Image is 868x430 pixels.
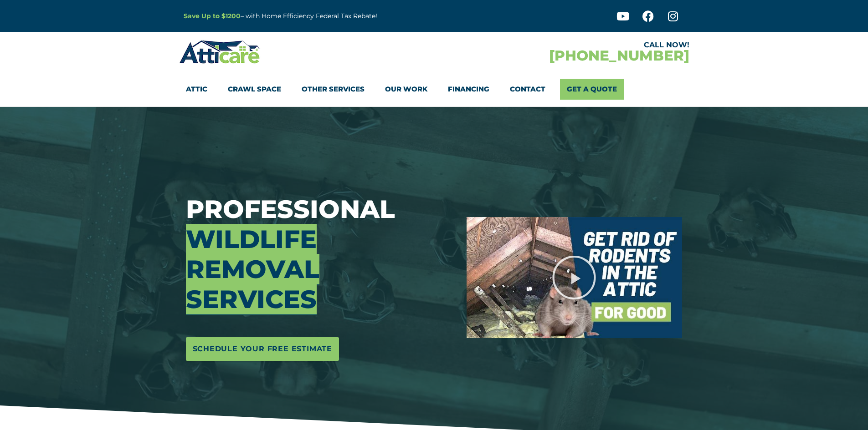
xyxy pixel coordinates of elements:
p: – with Home Efficiency Federal Tax Rebate! [184,11,479,21]
a: Schedule Your Free Estimate [186,337,339,361]
nav: Menu [186,79,683,100]
div: CALL NOW! [434,41,689,49]
span: Wildlife Removal Services [186,224,319,314]
span: Schedule Your Free Estimate [193,342,333,356]
h3: Professional [186,194,453,314]
a: Contact [510,79,545,100]
a: Crawl Space [228,79,281,100]
a: Save Up to $1200 [184,12,241,20]
a: Other Services [302,79,365,100]
a: Attic [186,79,207,100]
a: Get A Quote [560,79,624,100]
a: Financing [448,79,489,100]
a: Our Work [385,79,427,100]
div: Play Video [551,255,597,300]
